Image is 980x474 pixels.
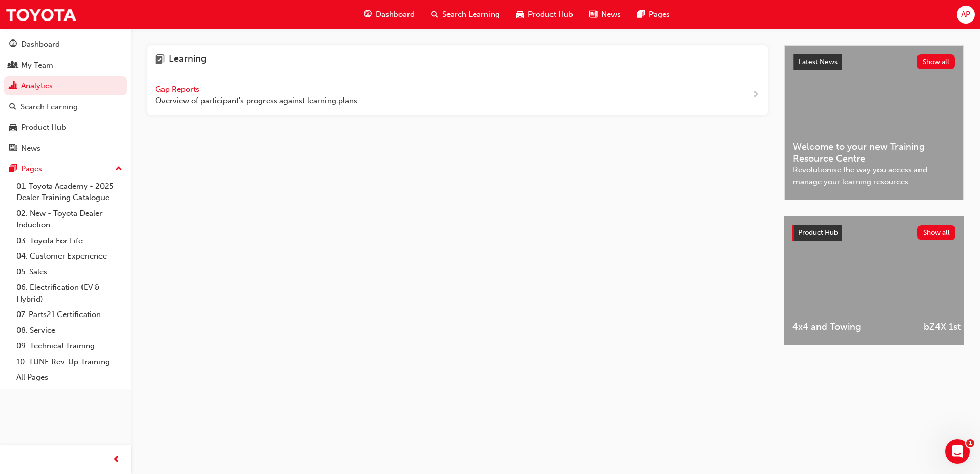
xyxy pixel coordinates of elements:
a: Dashboard [4,35,127,54]
a: 04. Customer Experience [12,248,127,264]
a: Latest NewsShow all [793,54,955,70]
span: Revolutionise the way you access and manage your learning resources. [793,164,955,187]
button: Show all [917,54,955,69]
a: News [4,139,127,158]
span: search-icon [431,8,438,21]
a: guage-iconDashboard [356,4,423,25]
span: Product Hub [798,228,838,237]
span: pages-icon [637,8,645,21]
span: Dashboard [376,9,415,21]
span: guage-icon [9,40,17,49]
span: people-icon [9,61,17,70]
div: Pages [21,163,42,175]
a: 02. New - Toyota Dealer Induction [12,206,127,233]
span: car-icon [9,123,17,132]
a: 08. Service [12,323,127,339]
span: car-icon [516,8,524,21]
span: Overview of participant's progress against learning plans. [155,95,359,107]
div: Product Hub [21,122,66,133]
a: news-iconNews [581,4,629,25]
span: pages-icon [9,165,17,174]
span: chart-icon [9,82,17,91]
span: Gap Reports [155,85,201,94]
button: Pages [4,160,127,179]
span: search-icon [9,103,16,112]
button: Show all [917,225,956,240]
a: 4x4 and Towing [784,216,915,345]
span: news-icon [9,144,17,153]
span: Pages [649,9,670,21]
span: news-icon [589,8,597,21]
a: 05. Sales [12,264,127,280]
span: AP [961,9,970,21]
span: News [601,9,621,21]
a: search-iconSearch Learning [423,4,508,25]
span: 4x4 and Towing [792,321,907,333]
span: Welcome to your new Training Resource Centre [793,141,955,164]
a: Latest NewsShow allWelcome to your new Training Resource CentreRevolutionise the way you access a... [784,45,964,200]
span: 1 [966,439,974,447]
div: My Team [21,60,53,71]
h4: Learning [169,53,207,67]
span: prev-icon [113,453,120,466]
span: next-icon [752,89,760,102]
a: 03. Toyota For Life [12,233,127,249]
a: 01. Toyota Academy - 2025 Dealer Training Catalogue [12,179,127,206]
span: Latest News [799,57,838,66]
a: 06. Electrification (EV & Hybrid) [12,280,127,307]
button: DashboardMy TeamAnalyticsSearch LearningProduct HubNews [4,33,127,160]
span: guage-icon [364,8,372,21]
div: Search Learning [21,101,78,113]
div: News [21,143,40,154]
a: Gap Reports Overview of participant's progress against learning plans.next-icon [147,75,768,115]
span: learning-icon [155,53,165,67]
span: up-icon [115,163,122,176]
a: 10. TUNE Rev-Up Training [12,354,127,370]
a: Product HubShow all [792,225,955,241]
span: Search Learning [442,9,500,21]
button: AP [957,6,975,24]
img: Trak [5,3,77,26]
a: 09. Technical Training [12,338,127,354]
a: All Pages [12,369,127,385]
a: car-iconProduct Hub [508,4,581,25]
a: My Team [4,56,127,75]
a: Search Learning [4,97,127,116]
div: Dashboard [21,38,60,50]
span: Product Hub [528,9,573,21]
a: Product Hub [4,118,127,137]
a: 07. Parts21 Certification [12,307,127,323]
a: Analytics [4,76,127,95]
a: pages-iconPages [629,4,678,25]
iframe: Intercom live chat [945,439,970,464]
